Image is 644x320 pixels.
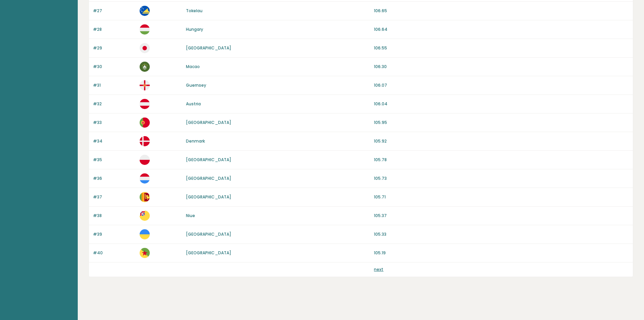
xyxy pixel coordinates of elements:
p: #28 [93,26,136,33]
p: #37 [93,194,136,200]
img: ua.svg [140,229,150,239]
p: 105.73 [374,175,629,182]
img: lk.svg [140,192,150,202]
p: 105.78 [374,157,629,163]
a: Austria [186,101,201,107]
a: next [374,266,383,272]
img: pl.svg [140,155,150,165]
p: 106.07 [374,82,629,88]
img: tk.svg [140,6,150,16]
p: 105.71 [374,194,629,200]
a: [GEOGRAPHIC_DATA] [186,250,231,256]
p: 105.19 [374,250,629,256]
img: hu.svg [140,24,150,35]
img: at.svg [140,99,150,109]
a: [GEOGRAPHIC_DATA] [186,45,231,51]
img: mo.svg [140,62,150,72]
p: #29 [93,45,136,51]
p: 106.55 [374,45,629,51]
a: [GEOGRAPHIC_DATA] [186,175,231,181]
p: 106.64 [374,26,629,33]
a: Denmark [186,138,205,144]
a: Hungary [186,26,203,32]
p: #33 [93,120,136,126]
a: [GEOGRAPHIC_DATA] [186,157,231,163]
p: 105.95 [374,120,629,126]
p: #36 [93,175,136,182]
img: gf.svg [140,248,150,258]
img: dk.svg [140,136,150,146]
p: #35 [93,157,136,163]
p: 106.04 [374,101,629,107]
p: #34 [93,138,136,144]
p: #40 [93,250,136,256]
a: Niue [186,213,195,218]
p: 105.92 [374,138,629,144]
a: [GEOGRAPHIC_DATA] [186,194,231,200]
p: 105.33 [374,231,629,237]
a: Guernsey [186,82,206,88]
img: nu.svg [140,211,150,221]
a: [GEOGRAPHIC_DATA] [186,231,231,237]
a: Macao [186,64,200,69]
p: #31 [93,82,136,88]
p: #30 [93,64,136,70]
p: #32 [93,101,136,107]
a: Tokelau [186,8,202,14]
img: pt.svg [140,118,150,128]
img: gg.svg [140,80,150,90]
p: #27 [93,8,136,14]
p: 106.30 [374,64,629,70]
a: [GEOGRAPHIC_DATA] [186,120,231,125]
p: 105.37 [374,213,629,219]
img: jp.svg [140,43,150,53]
p: #39 [93,231,136,237]
p: 106.65 [374,8,629,14]
img: lu.svg [140,173,150,184]
p: #38 [93,213,136,219]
